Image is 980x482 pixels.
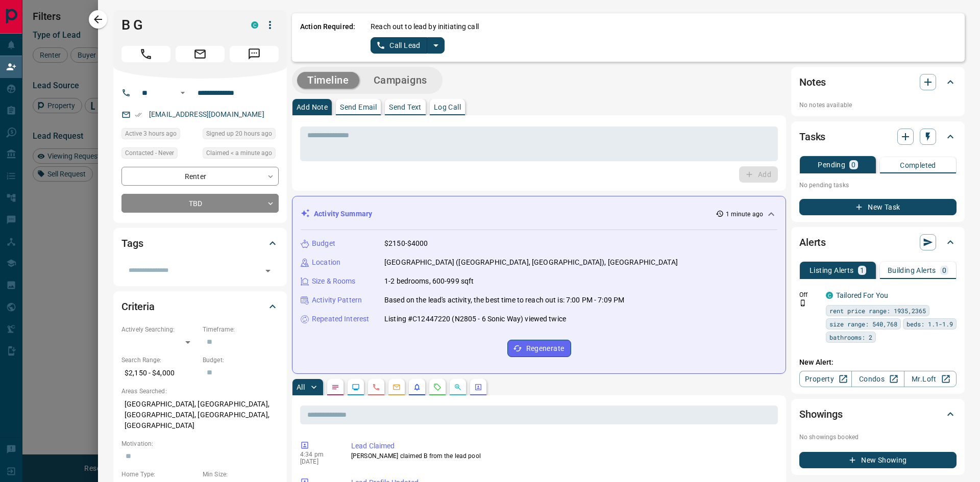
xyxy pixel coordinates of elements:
p: No showings booked [799,433,957,442]
div: Showings [799,402,957,426]
div: Alerts [799,230,957,255]
a: [EMAIL_ADDRESS][DOMAIN_NAME] [149,110,264,118]
div: Tasks [799,124,957,149]
p: Based on the lead's activity, the best time to reach out is: 7:00 PM - 7:09 PM [384,295,624,306]
svg: Notes [331,383,339,391]
h2: Alerts [799,234,826,250]
span: Call [121,46,170,62]
p: 1 [860,267,864,274]
span: Contacted - Never [125,148,174,158]
p: [PERSON_NAME] claimed B from the lead pool [351,451,774,461]
p: [DATE] [300,458,336,465]
span: Active 3 hours ago [125,129,177,139]
p: Action Required: [300,21,355,54]
p: Size & Rooms [312,276,356,287]
button: New Showing [799,452,957,468]
div: Wed Oct 15 2025 [121,128,198,142]
div: Wed Oct 15 2025 [203,147,279,162]
div: TBD [121,194,279,213]
svg: Agent Actions [474,383,482,391]
svg: Emails [393,383,401,391]
a: Tailored For You [836,291,888,299]
p: Listing Alerts [810,267,854,274]
p: Add Note [297,104,328,111]
p: Send Email [340,104,377,111]
p: [GEOGRAPHIC_DATA] ([GEOGRAPHIC_DATA], [GEOGRAPHIC_DATA]), [GEOGRAPHIC_DATA] [384,257,678,268]
h2: Criteria [121,298,155,315]
a: Mr.Loft [904,371,957,387]
svg: Email Verified [135,111,142,118]
p: 1 minute ago [726,210,763,219]
h2: Notes [799,74,826,90]
svg: Opportunities [454,383,462,391]
p: Actively Searching: [121,325,198,334]
p: 4:34 pm [300,451,336,458]
h2: Showings [799,406,843,422]
button: Campaigns [363,72,437,89]
span: Message [230,46,279,62]
div: split button [371,37,445,54]
p: Activity Pattern [312,295,362,306]
p: [GEOGRAPHIC_DATA], [GEOGRAPHIC_DATA], [GEOGRAPHIC_DATA], [GEOGRAPHIC_DATA], [GEOGRAPHIC_DATA] [121,396,279,434]
span: rent price range: 1935,2365 [829,306,926,316]
a: Condos [851,371,904,387]
p: No notes available [799,100,957,110]
svg: Listing Alerts [413,383,421,391]
span: Email [176,46,225,62]
div: Notes [799,70,957,94]
svg: Lead Browsing Activity [352,383,360,391]
p: Budget [312,238,335,249]
p: Location [312,257,340,268]
p: Listing #C12447220 (N2805 - 6 Sonic Way) viewed twice [384,314,566,324]
p: Log Call [434,104,461,111]
div: Criteria [121,294,279,319]
button: Call Lead [371,37,427,54]
span: Claimed < a minute ago [206,148,272,158]
p: Reach out to lead by initiating call [371,21,479,32]
svg: Calls [372,383,380,391]
p: Budget: [203,356,279,365]
p: Building Alerts [888,267,936,274]
button: Timeline [297,72,359,89]
div: condos.ca [251,21,258,29]
p: Off [799,290,820,299]
p: Pending [818,161,845,168]
p: All [297,384,305,391]
svg: Push Notification Only [799,299,806,307]
button: Open [261,264,275,278]
p: Search Range: [121,356,198,365]
p: No pending tasks [799,177,957,193]
p: Completed [900,162,936,169]
span: size range: 540,768 [829,319,897,329]
p: Repeated Interest [312,314,369,324]
p: Areas Searched: [121,387,279,396]
p: 0 [851,161,855,168]
div: Tags [121,231,279,256]
button: Open [177,87,189,99]
h2: Tasks [799,129,825,145]
p: Home Type: [121,470,198,479]
div: Renter [121,167,279,186]
p: Lead Claimed [351,441,774,451]
p: Activity Summary [314,209,372,219]
span: bathrooms: 2 [829,332,872,342]
svg: Requests [433,383,442,391]
p: New Alert: [799,357,957,368]
span: beds: 1.1-1.9 [906,319,953,329]
p: Min Size: [203,470,279,479]
p: 0 [942,267,946,274]
a: Property [799,371,852,387]
p: $2,150 - $4,000 [121,365,198,382]
p: Timeframe: [203,325,279,334]
p: Send Text [389,104,422,111]
span: Signed up 20 hours ago [206,129,272,139]
div: Activity Summary1 minute ago [301,205,777,223]
button: New Task [799,199,957,215]
p: $2150-$4000 [384,238,428,249]
div: condos.ca [826,292,833,299]
p: 1-2 bedrooms, 600-999 sqft [384,276,474,287]
div: Tue Oct 14 2025 [203,128,279,142]
h1: B G [121,17,236,33]
button: Regenerate [507,340,571,357]
p: Motivation: [121,439,279,448]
